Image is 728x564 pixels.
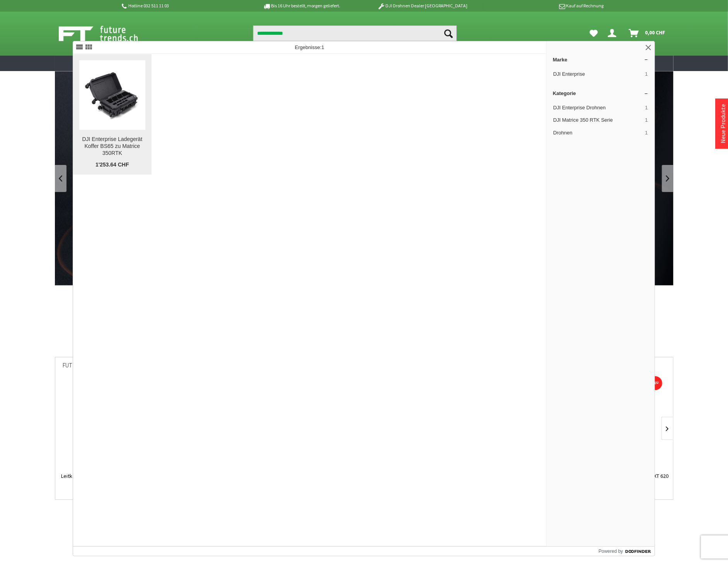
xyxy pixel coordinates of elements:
span: 0,00 CHF [645,26,666,39]
a: Dein Konto [605,25,623,41]
span: 1'253.64 CHF [95,161,129,168]
span: DJI Matrice 350 RTK Serie [553,117,642,124]
a: Powered by [598,547,655,556]
button: Suchen [440,25,457,41]
a: Neue Produkte [719,104,727,143]
span: 1 [321,44,324,50]
img: DJI Enterprise Ladegerät Koffer BS65 zu Matrice 350RTK [79,68,146,121]
input: Produkt, Marke, Kategorie, EAN, Artikelnummer… [253,25,457,41]
span: DJI Enterprise Drohnen [553,104,642,111]
a: Marke [547,54,655,66]
span: Ergebnisse: [295,44,324,50]
p: Hotline 032 511 11 03 [121,1,241,10]
span: Powered by [598,548,623,555]
p: Bis 16 Uhr bestellt, morgen geliefert. [241,1,362,10]
a: DJI Matrice 400 [55,71,673,285]
a: Kategorie [547,87,655,99]
span: 1 [645,71,648,78]
div: DJI Enterprise Ladegerät Koffer BS65 zu Matrice 350RTK [79,136,146,157]
span: DJI Enterprise [553,71,642,78]
p: DJI Drohnen Dealer [GEOGRAPHIC_DATA] [362,1,483,10]
span: Drohnen [553,129,642,136]
span: 1 [645,117,648,124]
img: Shop Futuretrends - zur Startseite wechseln [59,24,155,43]
a: Leitkegel Standard aus Weich-PVC – reflektierend [59,472,146,488]
a: Warenkorb [626,25,670,41]
span: 1 [645,129,648,136]
a: DJI Enterprise Ladegerät Koffer BS65 zu Matrice 350RTK DJI Enterprise Ladegerät Koffer BS65 zu Ma... [73,54,152,175]
p: Kauf auf Rechnung [483,1,604,10]
span: 1 [645,104,648,111]
a: Meine Favoriten [586,25,602,41]
div: Futuretrends Neuheiten [63,357,665,379]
